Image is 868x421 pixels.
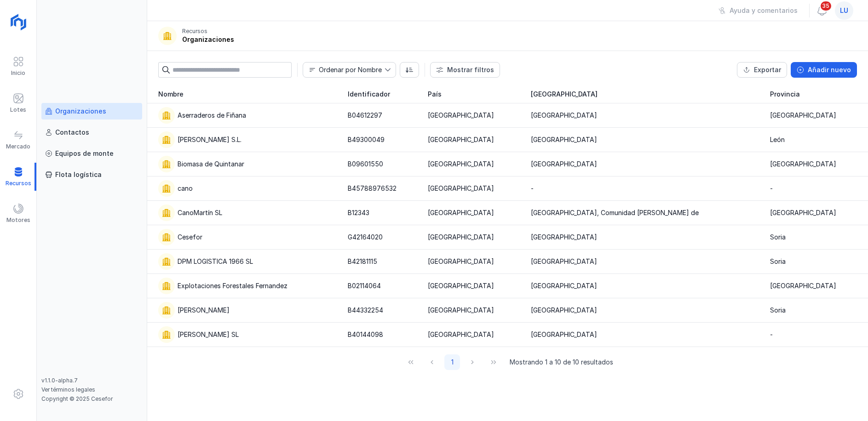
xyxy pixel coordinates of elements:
div: Inicio [11,69,25,77]
div: B12343 [348,208,369,217]
div: [PERSON_NAME] S.L. [178,135,241,144]
div: - [770,184,773,193]
div: Flota logística [55,170,102,179]
span: Provincia [770,90,800,99]
div: [GEOGRAPHIC_DATA] [428,233,494,242]
div: [GEOGRAPHIC_DATA] [770,111,836,120]
div: [GEOGRAPHIC_DATA] [770,159,836,169]
div: [GEOGRAPHIC_DATA] [531,257,597,266]
div: Explotaciones Forestales Fernandez [178,281,287,290]
span: 35 [820,0,832,11]
div: B44332254 [348,306,383,315]
div: Organizaciones [55,107,106,116]
div: B04612297 [348,111,382,120]
div: Ordenar por Nombre [319,67,382,73]
div: G42164020 [348,233,383,242]
div: [GEOGRAPHIC_DATA] [428,306,494,315]
div: [GEOGRAPHIC_DATA] [770,208,836,217]
div: [GEOGRAPHIC_DATA] [428,257,494,266]
div: [GEOGRAPHIC_DATA] [531,135,597,144]
span: Mostrando 1 a 10 de 10 resultados [510,358,613,367]
div: [GEOGRAPHIC_DATA] [770,281,836,290]
div: B42181115 [348,257,377,266]
button: Page 1 [444,354,460,370]
div: B02114064 [348,281,381,290]
span: Identificador [348,90,390,99]
a: Ver términos legales [41,386,95,393]
a: Contactos [41,124,142,141]
div: B49300049 [348,135,385,144]
div: [GEOGRAPHIC_DATA] [428,111,494,120]
div: Mostrar filtros [447,65,494,74]
div: Motores [6,216,30,224]
div: Biomasa de Quintanar [178,159,244,169]
div: v1.1.0-alpha.7 [41,377,142,384]
div: Soria [770,257,786,266]
img: logoRight.svg [7,11,30,34]
div: Soria [770,306,786,315]
div: Mercado [6,143,30,150]
div: Recursos [182,28,207,35]
div: - [770,330,773,339]
div: Copyright © 2025 Cesefor [41,395,142,403]
div: [GEOGRAPHIC_DATA] [531,111,597,120]
span: País [428,90,442,99]
div: Contactos [55,128,89,137]
a: Flota logística [41,166,142,183]
div: [PERSON_NAME] [178,306,230,315]
div: [GEOGRAPHIC_DATA] [531,281,597,290]
div: Equipos de monte [55,149,114,158]
div: [GEOGRAPHIC_DATA] [428,135,494,144]
div: cano [178,184,193,193]
div: [GEOGRAPHIC_DATA] [531,233,597,242]
div: B45788976532 [348,184,397,193]
div: Soria [770,233,786,242]
button: Mostrar filtros [430,62,500,78]
div: [GEOGRAPHIC_DATA] [531,330,597,339]
div: Ayuda y comentarios [730,6,798,15]
div: B40144098 [348,330,383,339]
div: Cesefor [178,233,202,242]
div: [GEOGRAPHIC_DATA] [428,330,494,339]
button: Ayuda y comentarios [713,3,804,18]
div: León [770,135,785,144]
div: Exportar [754,65,781,74]
div: [GEOGRAPHIC_DATA] [428,184,494,193]
div: [GEOGRAPHIC_DATA] [428,159,494,169]
div: [GEOGRAPHIC_DATA] [428,208,494,217]
div: [PERSON_NAME] SL [178,330,239,339]
div: Añadir nuevo [808,65,851,74]
span: Nombre [303,63,385,77]
div: [GEOGRAPHIC_DATA] [428,281,494,290]
div: [GEOGRAPHIC_DATA] [531,159,597,169]
div: [GEOGRAPHIC_DATA] [531,306,597,315]
a: Equipos de monte [41,145,142,162]
button: Exportar [737,62,787,78]
span: [GEOGRAPHIC_DATA] [531,90,598,99]
div: Organizaciones [182,35,234,44]
div: Lotes [10,106,26,114]
span: Nombre [158,90,184,99]
div: DPM LOGISTICA 1966 SL [178,257,253,266]
div: - [531,184,534,193]
button: Añadir nuevo [791,62,857,78]
div: B09601550 [348,159,383,169]
a: Organizaciones [41,103,142,119]
span: lu [840,6,848,15]
div: [GEOGRAPHIC_DATA], Comunidad [PERSON_NAME] de [531,208,699,217]
div: Aserraderos de Fiñana [178,111,246,120]
div: CanoMartín SL [178,208,222,217]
